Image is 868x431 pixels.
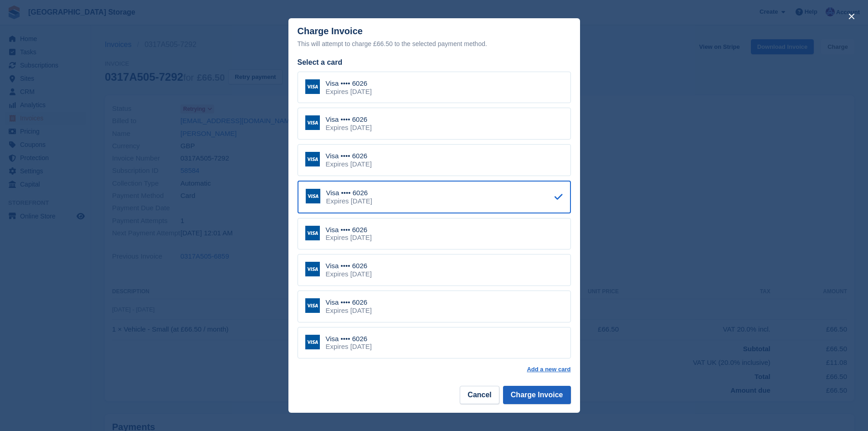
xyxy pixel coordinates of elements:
img: Visa Logo [305,298,320,313]
div: Visa •••• 6026 [326,152,372,160]
div: This will attempt to charge £66.50 to the selected payment method. [298,38,571,49]
img: Visa Logo [305,152,320,166]
img: Visa Logo [305,226,320,240]
div: Expires [DATE] [326,234,372,242]
img: Visa Logo [305,79,320,94]
div: Expires [DATE] [326,197,372,205]
div: Expires [DATE] [326,160,372,168]
div: Select a card [298,57,571,68]
div: Charge Invoice [298,26,571,49]
div: Visa •••• 6026 [326,226,372,234]
div: Visa •••• 6026 [326,115,372,124]
div: Visa •••• 6026 [326,189,372,197]
img: Visa Logo [305,115,320,130]
div: Visa •••• 6026 [326,335,372,343]
div: Expires [DATE] [326,343,372,351]
a: Add a new card [527,366,570,373]
img: Visa Logo [306,189,320,203]
div: Expires [DATE] [326,306,372,315]
div: Expires [DATE] [326,270,372,278]
button: close [844,9,859,24]
button: Charge Invoice [503,386,571,404]
button: Cancel [460,386,499,404]
img: Visa Logo [305,335,320,349]
div: Visa •••• 6026 [326,298,372,306]
div: Expires [DATE] [326,88,372,96]
div: Visa •••• 6026 [326,79,372,88]
img: Visa Logo [305,262,320,276]
div: Visa •••• 6026 [326,262,372,270]
div: Expires [DATE] [326,124,372,132]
